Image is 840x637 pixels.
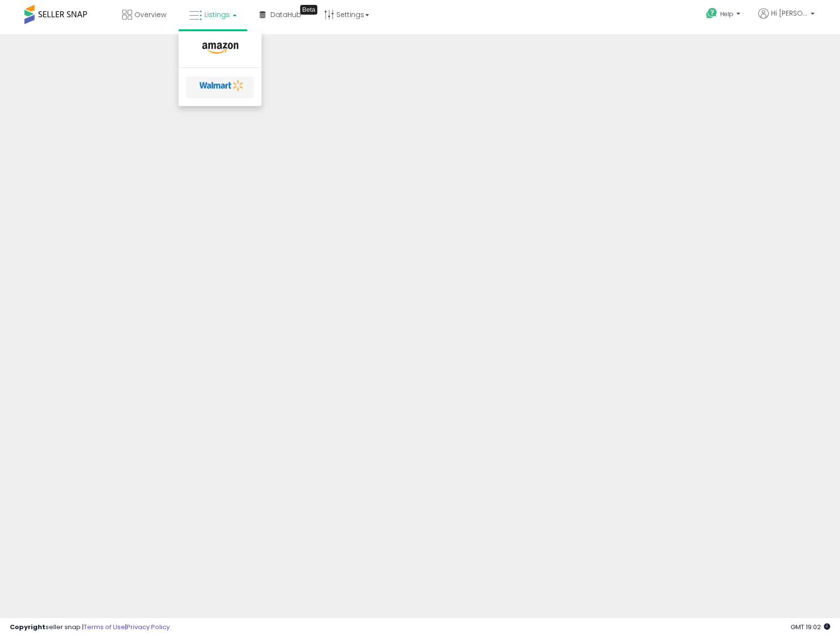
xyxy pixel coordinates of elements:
[270,10,301,20] span: DataHub
[204,10,230,20] span: Listings
[758,8,815,30] a: Hi [PERSON_NAME]
[127,622,170,632] a: Privacy Policy
[134,10,166,20] span: Overview
[300,5,317,15] div: Tooltip anchor
[10,623,170,632] div: seller snap | |
[706,7,718,20] i: Get Help
[84,622,125,632] a: Terms of Use
[10,622,45,632] strong: Copyright
[771,8,808,18] span: Hi [PERSON_NAME]
[720,10,733,18] span: Help
[791,622,830,632] span: 2025-10-13 19:02 GMT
